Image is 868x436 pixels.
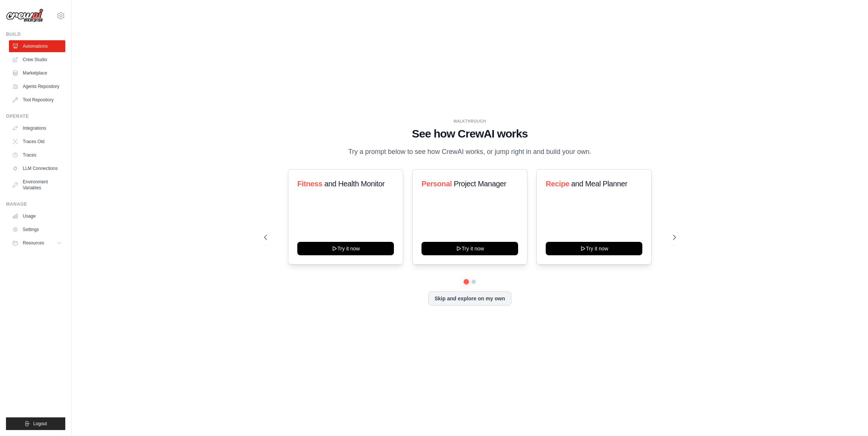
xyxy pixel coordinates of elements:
[428,291,511,306] button: Skip and explore on my own
[6,201,65,207] div: Manage
[9,136,65,148] a: Traces Old
[6,9,43,23] img: Logo
[6,113,65,119] div: Operate
[9,80,65,92] a: Agents Repository
[264,127,676,140] h1: See how CrewAI works
[23,240,44,246] span: Resources
[33,421,47,427] span: Logout
[9,67,65,79] a: Marketplace
[297,180,322,188] span: Fitness
[9,176,65,194] a: Environment Variables
[6,417,65,430] button: Logout
[345,146,595,157] p: Try a prompt below to see how CrewAI works, or jump right in and build your own.
[264,119,676,124] div: WALKTHROUGH
[546,242,642,255] button: Try it now
[546,180,569,188] span: Recipe
[422,242,518,255] button: Try it now
[9,210,65,222] a: Usage
[9,237,65,249] button: Resources
[9,122,65,134] a: Integrations
[9,149,65,161] a: Traces
[9,54,65,66] a: Crew Studio
[324,180,385,188] span: and Health Monitor
[9,224,65,236] a: Settings
[9,162,65,174] a: LLM Connections
[6,31,65,37] div: Build
[422,180,452,188] span: Personal
[9,40,65,52] a: Automations
[571,180,627,188] span: and Meal Planner
[297,242,394,255] button: Try it now
[9,94,65,106] a: Tool Repository
[454,180,506,188] span: Project Manager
